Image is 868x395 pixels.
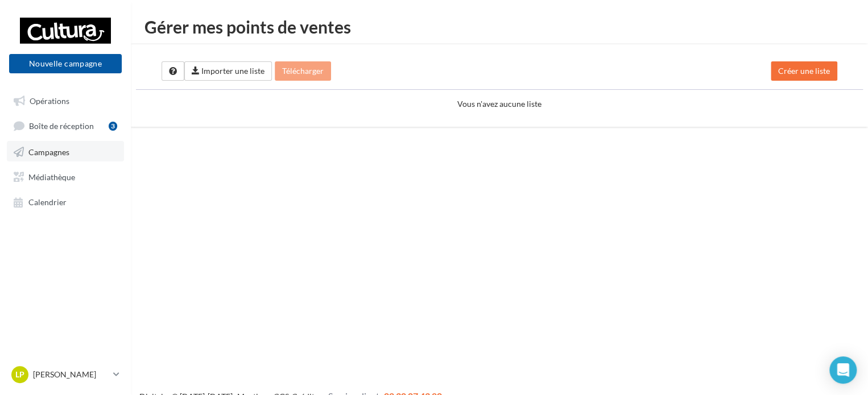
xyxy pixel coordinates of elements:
[29,121,94,131] span: Boîte de réception
[771,61,837,81] button: Créer une liste
[829,356,857,384] div: Open Intercom Messenger
[7,141,124,161] a: Campagnes
[33,369,109,380] p: [PERSON_NAME]
[30,95,69,105] span: Opérations
[153,98,846,110] p: Vous n'avez aucune liste
[7,166,124,186] a: Médiathèque
[28,147,69,156] span: Campagnes
[9,364,122,385] a: LP [PERSON_NAME]
[9,54,122,73] button: Nouvelle campagne
[7,115,124,136] a: Boîte de réception3
[7,191,124,211] a: Calendrier
[15,369,24,380] span: LP
[28,172,75,181] span: Médiathèque
[28,197,67,207] span: Calendrier
[201,66,264,76] span: Importer une liste
[131,18,868,35] h1: Gérer mes points de ventes
[109,122,117,131] div: 3
[275,61,331,81] button: Télécharger
[7,90,124,110] a: Opérations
